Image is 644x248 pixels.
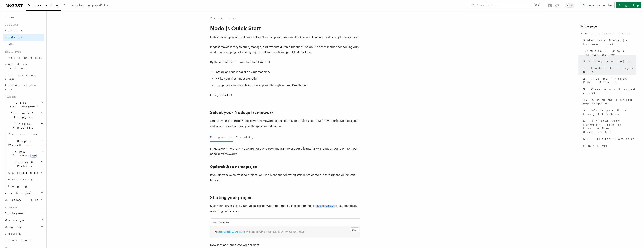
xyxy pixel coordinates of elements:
span: Documentation [28,4,59,7]
span: Node.js Quick Start [581,32,630,35]
span: Python [5,43,18,46]
a: Overview [7,131,44,138]
button: Express.js [210,133,233,142]
p: Inngest makes it easy to build, manage, and execute durable functions. Some use cases include sch... [210,44,360,55]
a: Select your Node.js framework [582,37,636,47]
a: Starting your project [582,58,636,65]
span: Inngest Functions [3,122,41,129]
button: Copy [350,227,359,232]
span: Monitor [3,225,22,229]
a: Limitations [3,237,44,244]
span: Platform [3,206,17,209]
span: Node.js [5,36,22,39]
button: Deployment [3,210,44,217]
a: Next.js [3,27,44,34]
p: Now let's add Inngest to your project. [210,242,360,248]
span: 6. Trigger from code [583,137,635,141]
button: Manage [3,217,44,224]
span: Flow Control [7,150,41,157]
a: 6. Trigger from code [582,135,636,142]
a: Install the SDK [3,54,44,61]
a: Node.js Quick Start [580,30,636,37]
a: Documentation [26,1,61,11]
p: Inngest works with any Node, Bun or Deno backend framework,but this tutorial will focus on some o... [210,146,360,157]
a: Starting your project [210,195,253,200]
span: 4. Set up the Inngest http endpoint [583,98,636,105]
span: new [25,191,31,195]
span: Events & Triggers [3,111,41,119]
span: Deployment [3,211,25,215]
span: Optional: Use a starter project [586,49,636,56]
a: tsx [316,204,322,208]
a: Node.js [3,34,44,41]
a: Quick start [210,17,236,20]
p: Start your server using your typical script. We recommend using something like or for automatical... [210,203,360,214]
span: Versioning [8,178,33,181]
span: new [30,154,37,158]
span: tsx [219,231,223,233]
span: Logging [8,185,28,188]
span: Install the SDK [5,56,43,59]
p: If you don't have an existing project, you can clone the following starter project to run through... [210,172,360,183]
li: Set up and run Inngest on your machine. [215,69,360,75]
code: tsx [316,205,322,208]
span: Next.js [5,29,22,32]
a: 1. Install the Inngest SDK [582,65,636,75]
span: # replace with your own main entrypoint file [246,231,304,233]
a: 3. Create an Inngest client [582,86,636,96]
a: Security [3,230,44,237]
span: Leveraging Steps [5,73,36,80]
a: Versioning [7,176,44,183]
button: Inngest Functions [3,120,44,131]
h1: Node.js Quick Start [210,25,360,32]
button: Local Development [3,99,44,110]
span: 2. Run the Inngest Dev Server [583,77,636,84]
span: Features [3,96,16,99]
a: 5. Write your first Inngest function [582,107,636,117]
button: Monitor [3,224,44,230]
button: Flow Controlnew [7,148,44,159]
span: Setting up your app [5,84,37,91]
span: Your first Functions [5,63,27,70]
span: Examples [63,4,83,7]
li: Trigger your function from your app and through Inngest Dev Server. [215,83,360,88]
button: Errors & Retries [7,159,44,169]
button: Middleware [3,196,44,203]
span: Security [5,232,21,235]
span: watch [224,231,231,233]
button: Realtimenew [3,190,44,196]
span: Starting your project [583,59,631,63]
p: In this tutorial you will add Inngest to a Node.js app to easily run background tasks and build c... [210,35,360,40]
button: Cancellation [7,169,44,176]
span: 5. Trigger your function from the Inngest Dev Server UI [583,119,636,134]
span: Next Steps [583,144,607,148]
a: Optional: Use a starter project [584,47,636,58]
span: npx [215,231,219,233]
span: AgentKit [88,4,108,7]
a: Setting up your app [3,82,44,93]
a: Select your Node.js framework [210,110,274,115]
div: Inngest Functions [3,131,44,190]
span: Errors & Retries [7,160,41,168]
a: Next Steps [582,142,636,149]
button: nodemon [219,219,229,226]
span: 5. Write your first Inngest function [583,108,636,116]
span: Middleware [3,198,39,202]
a: 5. Trigger your function from the Inngest Dev Server UI [582,117,636,135]
p: By the end of this ten-minute tutorial you will: [210,59,360,65]
button: Toggle dark mode [565,3,574,8]
p: Let's get started! [210,93,360,98]
button: Steps & Workflows [7,138,44,148]
a: Leveraging Steps [3,72,44,82]
span: 1. Install the Inngest SDK [583,66,636,74]
code: nodemon [324,205,335,208]
a: Python [3,41,44,47]
p: Choose your preferred Node.js web framework to get started. This guide uses ESM (ECMAScript Modul... [210,118,360,129]
a: Sign Up [616,2,641,8]
a: Examples [61,1,86,10]
a: Contact sales [580,2,615,8]
a: 4. Set up the Inngest http endpoint [582,96,636,107]
a: Logging [7,183,44,190]
a: AgentKit [86,1,110,10]
span: Manage [3,218,24,222]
